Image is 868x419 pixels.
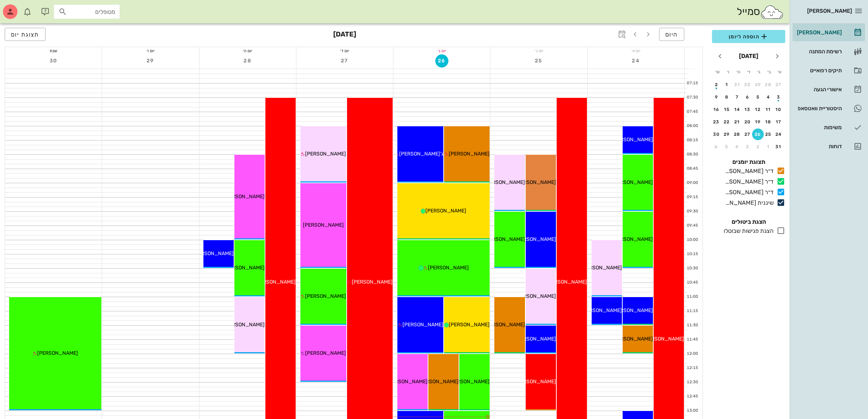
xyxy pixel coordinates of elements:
div: אישורי הגעה [795,87,842,92]
button: 14 [731,104,743,115]
div: 21 [731,119,743,124]
div: היסטוריית וואטסאפ [795,105,842,111]
div: משימות [795,124,842,130]
h3: [DATE] [333,28,356,42]
span: [PERSON_NAME] [224,265,265,271]
div: ד״ר [PERSON_NAME] [722,188,774,197]
span: [PERSON_NAME] [305,151,346,157]
th: א׳ [775,66,785,78]
span: 24 [629,58,642,64]
div: 09:00 [685,180,700,186]
a: היסטוריית וואטסאפ [793,100,865,117]
span: [PERSON_NAME] [515,236,556,242]
div: [PERSON_NAME] [795,30,842,35]
span: [PERSON_NAME] [224,322,265,328]
div: שבת [5,47,102,54]
div: 2 [752,144,764,149]
h4: תצוגת יומנים [712,158,785,166]
th: ב׳ [764,66,774,78]
button: 29 [752,79,764,91]
button: 3 [742,141,754,153]
button: 6 [742,91,754,103]
div: 09:15 [685,194,700,200]
button: 1 [763,141,774,153]
a: משימות [793,119,865,136]
button: 7 [731,91,743,103]
button: 15 [721,104,733,115]
a: תיקים רפואיים [793,62,865,79]
button: 13 [742,104,754,115]
div: יום ה׳ [199,47,296,54]
div: 4 [731,144,743,149]
span: ג'[PERSON_NAME] [399,151,443,157]
button: 1 [721,79,733,91]
div: רשימת המתנה [795,49,842,54]
span: [PERSON_NAME] [515,378,556,385]
div: יום ב׳ [490,47,587,54]
span: 30 [47,58,60,64]
button: 9 [711,91,722,103]
button: 28 [241,54,254,68]
span: 26 [436,58,448,64]
div: 11:15 [685,308,700,314]
div: 12:45 [685,393,700,400]
img: SmileCloud logo [760,5,784,19]
span: 29 [144,58,157,64]
th: ו׳ [723,66,732,78]
button: [DATE] [736,49,761,64]
span: [PERSON_NAME] [612,307,653,314]
button: 5 [752,91,764,103]
button: 21 [731,116,743,128]
span: [PERSON_NAME] [449,151,490,157]
div: 6 [742,95,754,100]
span: [PERSON_NAME] [449,322,490,328]
button: 27 [773,79,785,91]
button: חודש הבא [713,50,727,63]
span: [PERSON_NAME] [449,378,490,385]
div: תיקים רפואיים [795,68,842,73]
div: 25 [763,132,774,137]
div: 11 [763,107,774,112]
span: [PERSON_NAME] [305,350,346,356]
th: ש׳ [713,66,722,78]
span: [PERSON_NAME] [515,179,556,185]
button: 24 [773,128,785,140]
button: 5 [721,141,733,153]
button: 20 [742,116,754,128]
span: [PERSON_NAME] [428,265,469,271]
span: [PERSON_NAME] [484,322,525,328]
span: תג [22,6,26,10]
button: תצוגת יום [5,28,46,41]
div: 31 [773,144,785,149]
th: ה׳ [733,66,743,78]
div: 09:45 [685,223,700,229]
div: 10:30 [685,265,700,272]
button: 26 [752,128,764,140]
div: 8 [721,95,733,100]
button: 16 [711,104,722,115]
div: הצגת פגישות שבוטלו [721,227,774,235]
span: [PERSON_NAME] [807,8,852,14]
a: [PERSON_NAME] [793,24,865,41]
button: 2 [711,79,722,91]
span: [PERSON_NAME] [352,279,393,285]
div: 11:00 [685,294,700,300]
div: יום ו׳ [102,47,199,54]
div: 3 [773,95,785,100]
div: 13:00 [685,408,700,414]
button: הוספה ליומן [712,30,785,43]
button: 27 [338,54,351,68]
button: 6 [711,141,722,153]
button: 25 [532,54,545,68]
button: 2 [752,141,764,153]
span: [PERSON_NAME] [581,265,622,271]
div: 20 [742,119,754,124]
button: 25 [763,128,774,140]
span: [PERSON_NAME] [643,336,684,342]
div: 13 [742,107,754,112]
button: 23 [711,116,722,128]
button: 30 [742,79,754,91]
span: 28 [241,58,254,64]
div: 9 [711,95,722,100]
div: 18 [763,119,774,124]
